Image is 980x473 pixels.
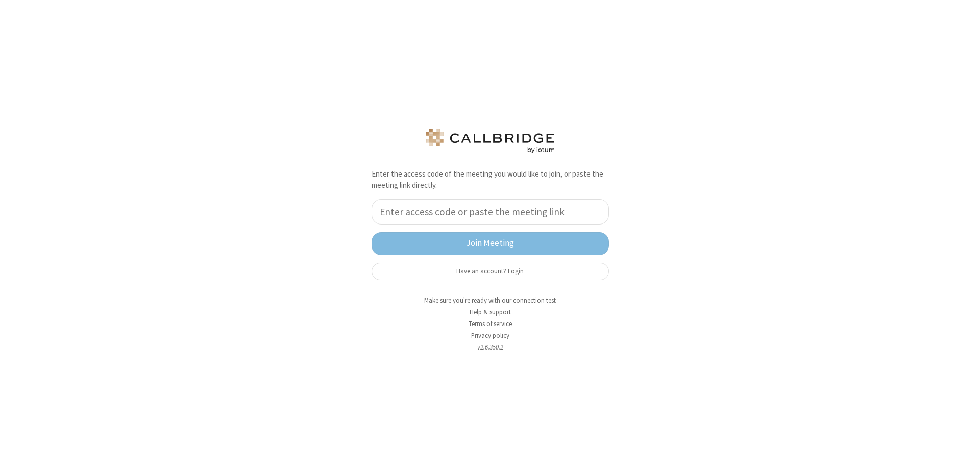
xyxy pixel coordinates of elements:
img: logo.png [424,129,556,153]
button: Have an account? Login [372,263,609,280]
a: Help & support [470,308,511,316]
a: Make sure you're ready with our connection test [424,296,556,305]
li: v2.6.350.2 [364,342,617,352]
a: Privacy policy [471,331,509,340]
input: Enter access code or paste the meeting link [372,199,609,225]
a: Terms of service [469,319,512,328]
button: Join Meeting [372,232,609,255]
p: Enter the access code of the meeting you would like to join, or paste the meeting link directly. [372,168,609,191]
